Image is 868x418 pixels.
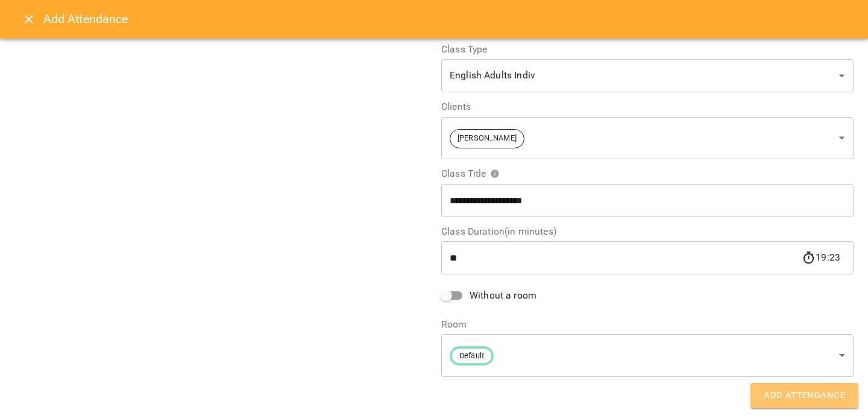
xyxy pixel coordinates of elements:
[14,5,43,34] button: Close
[441,169,500,179] span: Class Title
[441,102,854,112] label: Clients
[441,45,854,54] label: Class Type
[441,59,854,93] div: English Adults Indiv
[441,227,854,236] label: Class Duration(in minutes)
[470,288,536,303] span: Without a room
[452,350,491,362] span: Default
[441,320,854,329] label: Room
[43,10,128,28] h6: Add Attendance
[764,388,845,404] span: Add Attendance
[441,334,854,377] div: Default
[450,133,524,144] span: [PERSON_NAME]
[750,383,858,408] button: Add Attendance
[490,169,500,179] svg: Please specify class title or select clients
[441,116,854,159] div: [PERSON_NAME]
